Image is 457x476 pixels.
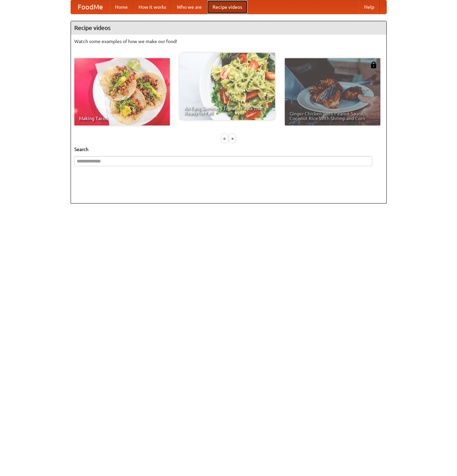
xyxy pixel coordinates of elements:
a: FoodMe [71,0,110,14]
a: Home [110,0,133,14]
span: An Easy, Summery Tomato Pasta That's Ready for Fall [184,106,270,115]
a: An Easy, Summery Tomato Pasta That's Ready for Fall [180,53,275,120]
h5: Search [74,146,383,153]
a: How it works [133,0,172,14]
a: Recipe videos [207,0,247,14]
span: Making Tacos [79,116,165,121]
div: » [229,134,235,143]
p: Watch some examples of how we make our food! [74,38,383,45]
a: Help [359,0,380,14]
a: Who we are [172,0,207,14]
a: Making Tacos [74,58,170,125]
h4: Recipe videos [71,21,386,35]
div: « [222,134,228,143]
img: 483408.png [370,62,377,68]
